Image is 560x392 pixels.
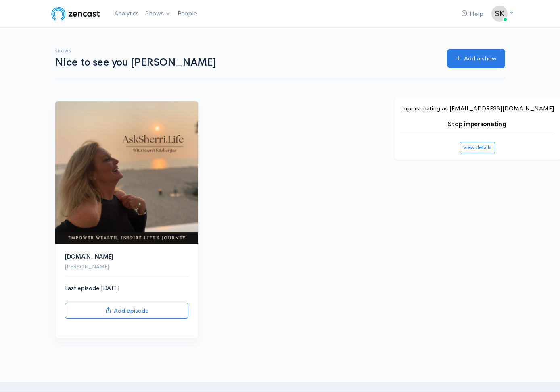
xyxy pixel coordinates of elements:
[55,101,198,244] img: AskSherri.Life
[533,365,552,384] iframe: gist-messenger-bubble-iframe
[174,5,200,22] a: People
[111,5,142,22] a: Analytics
[142,5,174,23] a: Shows
[400,104,554,113] p: Impersonating as [EMAIL_ADDRESS][DOMAIN_NAME]
[55,57,437,68] h1: Nice to see you [PERSON_NAME]
[65,284,188,319] div: Last episode [DATE]
[448,120,506,128] a: Stop impersonating
[55,49,437,53] h6: Shows
[447,49,505,68] a: Add a show
[458,5,487,23] a: Help
[65,253,113,260] a: [DOMAIN_NAME]
[460,142,495,153] button: View details
[65,263,188,271] p: [PERSON_NAME]
[65,303,188,319] a: Add episode
[50,6,101,22] img: ZenCast Logo
[491,6,508,22] img: ...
